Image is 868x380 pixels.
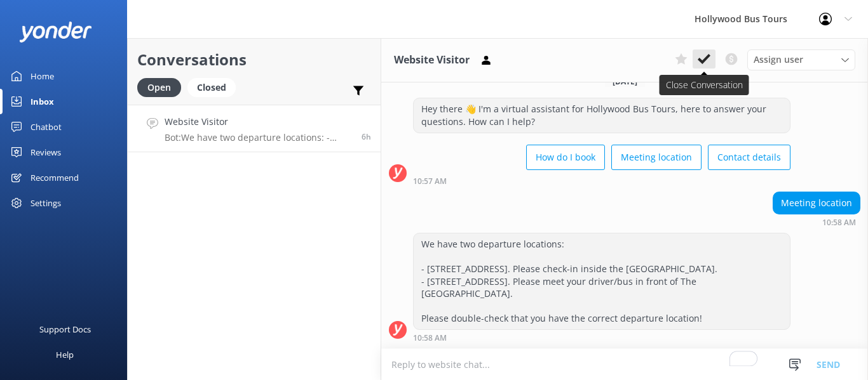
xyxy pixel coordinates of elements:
textarea: To enrich screen reader interactions, please activate Accessibility in Grammarly extension settings [381,349,868,380]
span: Sep 19 2025 10:58am (UTC -07:00) America/Tijuana [362,131,371,142]
div: Sep 19 2025 10:58am (UTC -07:00) America/Tijuana [773,218,860,226]
div: Meeting location [773,192,860,214]
p: Bot: We have two departure locations: - [STREET_ADDRESS]. Please check-in inside the [GEOGRAPHIC_... [165,132,352,143]
div: We have two departure locations: - [STREET_ADDRESS]. Please check-in inside the [GEOGRAPHIC_DATA]... [414,233,790,329]
button: Meeting location [611,145,702,170]
div: Closed [187,78,236,97]
div: Open [137,78,181,97]
div: Hey there 👋 I'm a virtual assistant for Hollywood Bus Tours, here to answer your questions. How c... [414,98,790,132]
div: Settings [31,190,61,216]
h4: Website Visitor [165,115,352,129]
div: Assign User [747,49,855,70]
div: Help [56,342,74,367]
h3: Website Visitor [394,52,470,69]
button: Contact details [708,145,790,170]
button: How do I book [526,145,605,170]
img: yonder-white-logo.png [19,22,92,43]
h2: Conversations [137,48,371,72]
a: Website VisitorBot:We have two departure locations: - [STREET_ADDRESS]. Please check-in inside th... [128,105,381,152]
div: Sep 19 2025 10:57am (UTC -07:00) America/Tijuana [413,176,790,185]
div: Support Docs [39,317,91,342]
div: Home [31,63,54,89]
div: Sep 19 2025 10:58am (UTC -07:00) America/Tijuana [413,333,790,342]
div: Chatbot [31,114,62,140]
a: Open [137,80,187,94]
strong: 10:58 AM [822,219,856,226]
span: Assign user [754,53,803,67]
a: Closed [187,80,242,94]
div: Recommend [31,165,79,190]
div: Reviews [31,140,61,165]
strong: 10:57 AM [413,178,447,185]
strong: 10:58 AM [413,334,447,342]
div: Inbox [31,89,54,114]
